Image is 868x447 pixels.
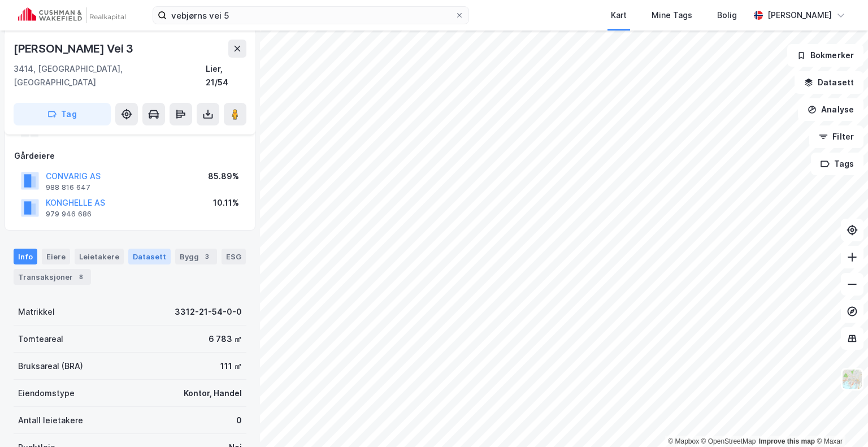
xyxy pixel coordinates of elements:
div: Leietakere [75,249,124,264]
div: Mine Tags [652,8,692,22]
div: Matrikkel [18,305,55,319]
div: 10.11% [213,196,239,210]
div: 988 816 647 [46,183,90,192]
div: [PERSON_NAME] Vei 3 [14,40,136,58]
button: Tags [811,153,863,175]
a: Improve this map [759,437,815,445]
div: Bolig [717,8,737,22]
div: Tomteareal [18,332,63,346]
input: Søk på adresse, matrikkel, gårdeiere, leietakere eller personer [167,7,455,24]
button: Bokmerker [787,44,863,67]
img: Z [841,368,863,390]
div: Eiendomstype [18,387,75,400]
button: Filter [809,125,863,148]
div: Kart [611,8,627,22]
div: 85.89% [208,170,239,183]
div: 8 [75,271,86,283]
button: Datasett [795,71,863,94]
div: Info [14,249,37,264]
div: 3 [201,251,212,262]
div: 111 ㎡ [220,359,242,373]
div: 6 783 ㎡ [209,332,242,346]
div: Transaksjoner [14,269,91,285]
div: 3312-21-54-0-0 [175,305,242,319]
button: Tag [14,103,111,125]
iframe: Chat Widget [811,393,868,447]
a: Mapbox [668,437,699,445]
div: Kontor, Handel [184,387,242,400]
div: Eiere [42,249,70,264]
div: 979 946 686 [46,210,92,219]
button: Analyse [798,98,863,121]
div: Gårdeiere [14,149,246,163]
a: OpenStreetMap [701,437,756,445]
div: [PERSON_NAME] [767,8,832,22]
div: Bruksareal (BRA) [18,359,83,373]
div: Datasett [128,249,171,264]
div: 3414, [GEOGRAPHIC_DATA], [GEOGRAPHIC_DATA] [14,62,206,89]
div: ESG [222,249,246,264]
div: 0 [236,414,242,427]
div: Antall leietakere [18,414,83,427]
div: Lier, 21/54 [206,62,246,89]
img: cushman-wakefield-realkapital-logo.202ea83816669bd177139c58696a8fa1.svg [18,7,125,23]
div: Bygg [175,249,217,264]
div: Kontrollprogram for chat [811,393,868,447]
